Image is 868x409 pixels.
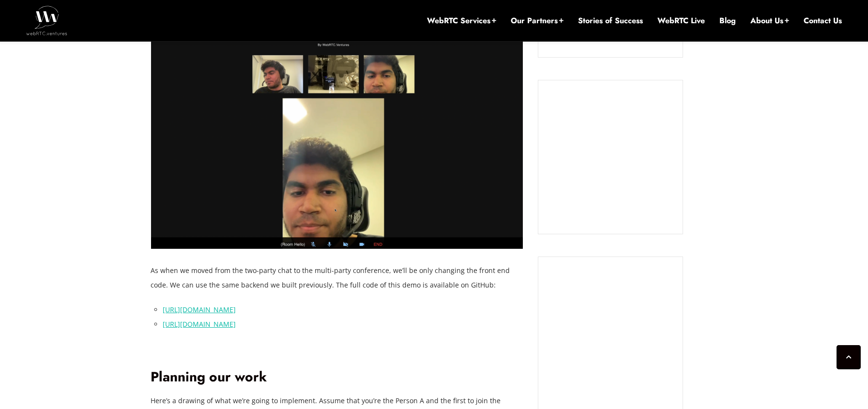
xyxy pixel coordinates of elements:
a: Our Partners [511,15,563,26]
a: [URL][DOMAIN_NAME] [163,319,236,329]
a: About Us [750,15,789,26]
a: Blog [719,15,736,26]
img: WebRTC.ventures [26,6,67,35]
a: WebRTC Services [427,15,496,26]
a: Contact Us [804,15,842,26]
iframe: Embedded CTA [548,267,673,405]
a: [URL][DOMAIN_NAME] [163,305,236,314]
a: Stories of Success [578,15,643,26]
a: WebRTC Live [657,15,705,26]
h2: Planning our work [151,369,523,386]
iframe: Embedded CTA [548,90,673,224]
p: As when we moved from the two-party chat to the multi-party conference, we’ll be only changing th... [151,263,523,292]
